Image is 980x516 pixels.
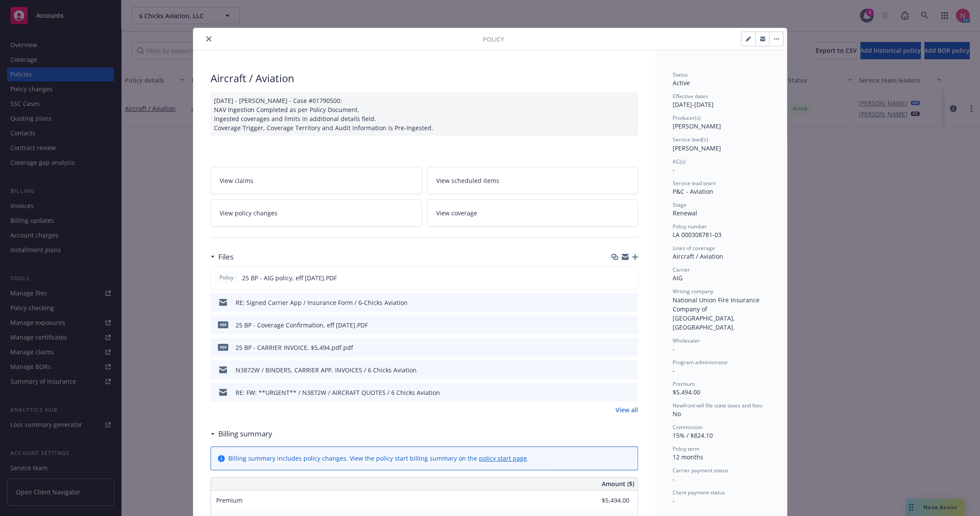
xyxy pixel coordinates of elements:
button: preview file [627,343,635,352]
h3: Files [218,251,233,263]
button: preview file [627,388,635,397]
span: Lines of coverage [673,244,715,252]
div: RE: Signed Carrier App / Insurance Form / 6-Chicks Aviation [236,298,408,307]
span: Policy [483,35,504,44]
button: close [204,34,214,44]
button: download file [613,320,620,330]
span: Policy term [673,445,699,452]
span: Premium [673,380,695,388]
span: - [673,366,675,375]
button: download file [613,343,620,352]
button: preview file [627,298,635,307]
span: Status [673,71,688,78]
div: RE: FW: **URGENT** / N3872W / AIRCRAFT QUOTES / 6 Chicks Aviation [236,388,440,397]
span: Service lead team [673,179,716,187]
div: Aircraft / Aviation [673,252,769,261]
a: View coverage [427,199,638,227]
span: View coverage [436,208,477,218]
span: 15% / $824.10 [673,431,713,439]
div: Billing summary includes policy changes. View the policy start billing summary on the . [228,454,529,463]
div: 25 BP - Coverage Confirmation, eff [DATE].PDF [236,320,368,330]
div: [DATE] - [PERSON_NAME] - Case #01790500: NAV Ingestion Completed as per Policy Document. Ingested... [211,93,638,136]
span: Policy [218,274,235,282]
button: download file [613,365,620,375]
span: - [673,345,675,353]
button: download file [613,388,620,397]
button: download file [613,298,620,307]
span: PDF [218,321,228,328]
span: Renewal [673,209,697,217]
span: View scheduled items [436,176,499,185]
span: P&C - Aviation [673,187,713,196]
span: - [673,497,675,505]
span: LA 000308781-03 [673,231,721,239]
span: Client payment status [673,489,725,496]
span: View policy changes [220,208,278,218]
span: AIG [673,274,683,282]
span: Commission [673,423,702,431]
div: Files [211,251,233,263]
span: Amount ($) [602,479,634,488]
button: preview file [627,365,635,375]
span: Service lead(s) [673,136,708,143]
span: Program administrator [673,359,728,366]
a: policy start page [479,454,527,462]
span: Carrier payment status [673,467,728,474]
span: - [673,166,675,174]
span: [PERSON_NAME] [673,122,721,130]
a: View policy changes [211,199,422,227]
div: N3872W / BINDERS, CARRIER APP, INVOICES / 6 Chicks Aviation [236,365,417,375]
div: Billing summary [211,428,272,439]
button: preview file [627,320,635,330]
span: 25 BP - AIG policy, eff [DATE].PDF [242,273,337,282]
span: pdf [218,344,228,350]
span: 12 months [673,453,703,461]
span: Wholesaler [673,337,700,344]
h3: Billing summary [218,428,272,439]
span: Carrier [673,266,690,273]
span: Policy number [673,223,707,230]
span: Active [673,79,690,87]
span: [PERSON_NAME] [673,144,721,152]
div: Aircraft / Aviation [211,71,638,86]
span: Producer(s) [673,114,701,122]
span: View claims [220,176,253,185]
a: View scheduled items [427,167,638,194]
span: No [673,410,681,418]
span: Stage [673,201,686,208]
span: Effective dates [673,93,708,100]
span: Premium [216,496,243,504]
span: $5,494.00 [673,388,700,396]
span: AC(s) [673,158,686,165]
button: download file [613,273,619,282]
a: View claims [211,167,422,194]
span: Writing company [673,288,713,295]
button: preview file [626,273,634,282]
input: 0.00 [578,494,635,507]
div: 25 BP - CARRIER INVOICE, $5,494.pdf.pdf [236,343,353,352]
span: - [673,475,675,483]
span: Newfront will file state taxes and fees [673,402,763,409]
span: National Union Fire Insurance Company of [GEOGRAPHIC_DATA], [GEOGRAPHIC_DATA]. [673,296,761,331]
div: [DATE] - [DATE] [673,93,769,109]
a: View all [616,405,638,414]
